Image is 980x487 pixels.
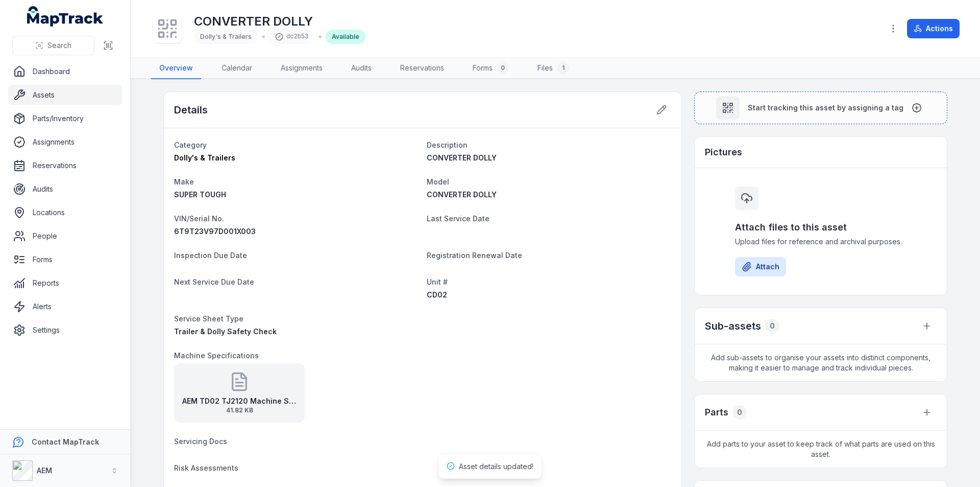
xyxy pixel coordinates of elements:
a: Assignments [8,132,122,152]
button: Search [12,36,94,55]
button: Start tracking this asset by assigning a tag [694,91,947,124]
a: Alerts [8,296,122,317]
a: MapTrack [27,6,104,27]
div: 1 [557,62,569,74]
span: 41.82 KB [182,406,297,414]
h3: Pictures [705,145,742,159]
a: Audits [8,179,122,199]
span: Service Sheet Type [174,314,243,323]
a: Overview [151,58,201,79]
a: Dashboard [8,61,122,82]
a: Settings [8,320,122,340]
span: Upload files for reference and archival purposes. [735,237,906,247]
strong: AEM TD02 TJ2120 Machine Specifications [182,396,297,406]
h2: Sub-assets [705,319,761,333]
span: 6T9T23V97D001X003 [174,227,256,236]
span: Add parts to your asset to keep track of what parts are used on this asset. [695,431,947,468]
span: CONVERTER DOLLY [427,153,497,162]
button: Actions [907,19,960,38]
h2: Details [174,103,208,117]
span: Inspection Due Date [174,251,247,260]
h3: Parts [705,405,728,420]
strong: AEM [37,466,52,475]
div: Available [326,30,365,44]
span: VIN/Serial No. [174,214,224,223]
span: Unit # [427,277,448,286]
div: 0 [765,319,779,333]
a: Files1 [529,58,577,79]
a: Forms [8,249,122,270]
span: Search [47,40,71,51]
a: People [8,226,122,246]
span: Last Service Date [427,214,489,223]
span: Add sub-assets to organise your assets into distinct components, making it easier to manage and t... [695,344,947,381]
span: Next Service Due Date [174,277,254,286]
span: Dolly's & Trailers [200,33,252,40]
a: Forms0 [464,58,517,79]
span: CD02 [427,290,447,299]
h3: Attach files to this asset [735,220,906,235]
a: Calendar [213,58,260,79]
span: Description [427,141,468,149]
div: dc2b53 [269,30,314,44]
a: Locations [8,202,122,223]
h1: CONVERTER DOLLY [194,13,365,30]
span: Category [174,141,207,149]
span: Risk Assessments [174,463,238,472]
span: CONVERTER DOLLY [427,190,497,199]
span: Servicing Docs [174,437,227,446]
a: Reservations [392,58,452,79]
a: Reservations [8,155,122,176]
a: Assignments [273,58,331,79]
span: Make [174,177,194,186]
span: Registration Renewal Date [427,251,522,260]
span: Model [427,177,449,186]
span: SUPER TOUGH [174,190,226,199]
span: Trailer & Dolly Safety Check [174,327,277,336]
div: 0 [497,62,509,74]
a: Assets [8,85,122,105]
a: Reports [8,273,122,293]
span: Start tracking this asset by assigning a tag [748,103,903,113]
span: Dolly's & Trailers [174,153,235,162]
a: Parts/Inventory [8,108,122,129]
div: 0 [732,405,747,420]
button: Attach [735,257,786,276]
strong: Contact MapTrack [32,437,99,446]
a: Audits [343,58,380,79]
span: Machine Specifications [174,351,259,360]
span: Asset details updated! [459,462,533,471]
